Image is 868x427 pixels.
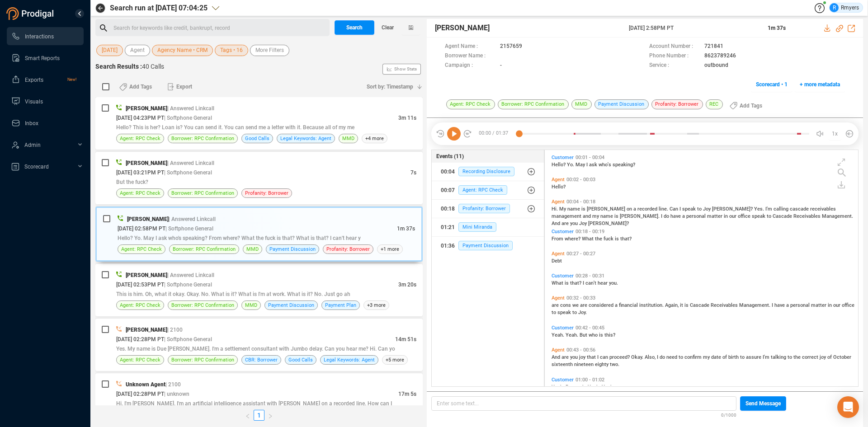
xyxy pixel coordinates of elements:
[666,354,679,360] span: need
[398,391,416,397] span: 17m 5s
[116,346,395,352] span: Yes. My name is Due [PERSON_NAME]. I'm a settlement consultant with Jumbo delay. Can you hear me?...
[382,64,421,75] button: Show Stats
[572,302,580,308] span: we
[7,27,84,45] li: Interactions
[24,164,49,170] span: Scorecard
[703,206,712,212] span: Joy
[570,354,579,360] span: you
[690,302,711,308] span: Cascade
[588,384,602,390] span: Yeah.
[118,235,361,241] span: Hello? Yo. May I ask who's speaking? From where? What the fuck is that? What is that? I can't hear y
[325,301,356,310] span: Payment Plan
[637,206,659,212] span: recorded
[802,354,820,360] span: correct
[704,61,728,70] span: outbound
[566,384,575,390] span: But
[790,206,810,212] span: cascade
[245,189,288,197] span: Profanity: Borrower
[649,61,700,70] span: Service :
[833,3,836,12] span: R
[25,99,43,105] span: Visuals
[432,200,544,218] button: 00:18Profanity: Borrower
[164,282,212,288] span: | Softphone General
[599,162,613,168] span: who's
[552,384,566,390] span: Yeah.
[566,332,580,338] span: Yeah.
[620,236,632,242] span: that?
[665,302,680,308] span: Again,
[374,20,401,35] button: Clear
[729,213,738,219] span: our
[171,301,234,310] span: Borrower: RPC Confirmation
[609,354,631,360] span: proceed?
[126,272,167,278] span: [PERSON_NAME]
[704,42,723,52] span: 721841
[116,179,148,185] span: But the fuck?
[165,225,213,232] span: | Softphone General
[682,206,697,212] span: speak
[367,80,413,94] span: Sort by: Timestamp
[579,354,587,360] span: joy
[615,302,619,308] span: a
[793,354,802,360] span: the
[126,105,167,112] span: [PERSON_NAME]
[441,239,455,253] div: 01:36
[828,302,833,308] span: in
[684,354,703,360] span: confirm
[220,45,243,56] span: Tags • 16
[581,206,587,212] span: is
[552,236,565,242] span: From
[445,42,495,52] span: Agent Name :
[724,99,768,113] button: Add Tags
[458,241,513,250] span: Payment Discussion
[756,77,788,92] span: Scorecard • 1
[254,410,264,420] a: 1
[127,216,169,222] span: [PERSON_NAME]
[254,410,264,421] li: 1
[362,134,387,143] span: +4 more
[604,236,615,242] span: fuck
[95,206,423,262] div: [PERSON_NAME]| Answered Linkcall[DATE] 02:58PM PT| Softphone General1m 37sHello? Yo. May I ask wh...
[810,206,836,212] span: receivables
[552,213,583,219] span: management
[754,206,765,212] span: Yes.
[116,169,164,176] span: [DATE] 03:21PM PT
[11,49,76,67] a: Smart Reports
[684,302,690,308] span: is
[125,45,150,56] button: Agent
[772,302,774,308] span: I
[397,225,415,232] span: 1m 37s
[552,302,560,308] span: are
[704,52,736,61] span: 8623789246
[711,354,722,360] span: date
[324,356,375,364] span: Legal Keywords: Agent
[95,319,423,371] div: [PERSON_NAME]| 2100[DATE] 02:28PM PT| Softphone General14m 51sYes. My name is Due [PERSON_NAME]. ...
[268,301,314,310] span: Payment Discussion
[679,354,684,360] span: to
[162,80,198,94] button: Export
[7,49,84,67] li: Smart Reports
[768,25,786,31] span: 1m 37s
[120,301,160,310] span: Agent: RPC Check
[6,7,56,20] img: prodigal-logo
[164,391,189,397] span: | unknown
[7,114,84,132] li: Inbox
[110,3,208,14] span: Search run at [DATE] 07:04:25
[116,391,164,397] span: [DATE] 02:28PM PT
[595,361,610,367] span: eighty
[664,213,670,219] span: do
[142,63,164,70] span: 40 Calls
[157,45,208,56] span: Agency Name • CRM
[670,213,682,219] span: have
[288,356,313,364] span: Good Calls
[589,302,615,308] span: considered
[445,61,495,70] span: Campaign :
[552,310,557,315] span: to
[25,77,43,83] span: Exports
[215,45,248,56] button: Tags • 16
[169,216,216,222] span: | Answered Linkcall
[268,413,273,419] span: right
[116,400,392,407] span: Hi. I'm [PERSON_NAME]. I'm an artificial intelligence assistant with [PERSON_NAME] on a recorded ...
[167,160,214,166] span: | Answered Linkcall
[95,63,142,70] span: Search Results :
